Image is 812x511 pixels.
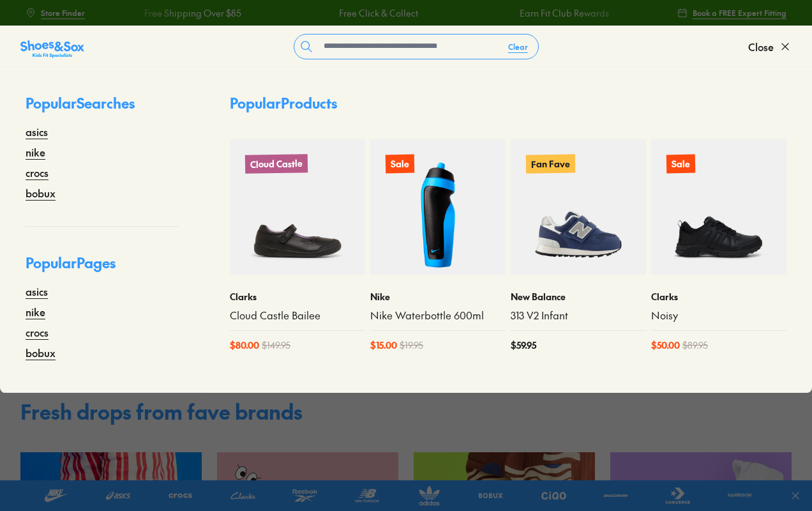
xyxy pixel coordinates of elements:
[26,185,56,201] a: bobux
[651,290,786,303] p: Clarks
[41,7,85,19] span: Store Finder
[230,139,365,275] a: Cloud Castle
[677,1,786,24] a: Book a FREE Expert Fitting
[651,339,680,352] span: $ 50.00
[262,339,290,352] span: $ 149.95
[511,139,646,275] a: Fan Fave
[26,93,179,124] p: Popular Searches
[26,1,85,24] a: Store Finder
[26,284,48,299] a: asics
[144,6,241,20] a: Free Shipping Over $85
[26,324,49,340] a: crocs
[230,339,259,352] span: $ 80.00
[370,290,506,303] p: Nike
[498,35,538,58] button: Clear
[26,345,56,360] a: bobux
[666,155,695,174] p: Sale
[338,6,417,20] a: Free Click & Collect
[651,309,786,323] a: Noisy
[230,290,365,303] p: Clarks
[370,309,506,323] a: Nike Waterbottle 600ml
[511,339,536,352] span: $ 59.95
[26,124,48,139] a: asics
[511,309,646,323] a: 313 V2 Infant
[370,139,506,275] a: Sale
[370,339,397,352] span: $ 15.00
[20,36,84,57] a: Shoes &amp; Sox
[26,165,49,180] a: crocs
[682,339,708,352] span: $ 89.95
[230,93,337,114] p: Popular Products
[526,154,575,173] p: Fan Fave
[230,309,365,323] a: Cloud Castle Bailee
[511,290,646,303] p: New Balance
[748,39,774,54] span: Close
[386,154,415,173] p: Sale
[26,144,45,160] a: nike
[245,154,308,174] p: Cloud Castle
[20,39,84,59] img: SNS_Logo_Responsive.svg
[519,6,608,20] a: Earn Fit Club Rewards
[400,339,423,352] span: $ 19.95
[26,252,179,284] p: Popular Pages
[748,33,792,61] button: Close
[26,304,45,319] a: nike
[651,139,786,275] a: Sale
[693,7,786,19] span: Book a FREE Expert Fitting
